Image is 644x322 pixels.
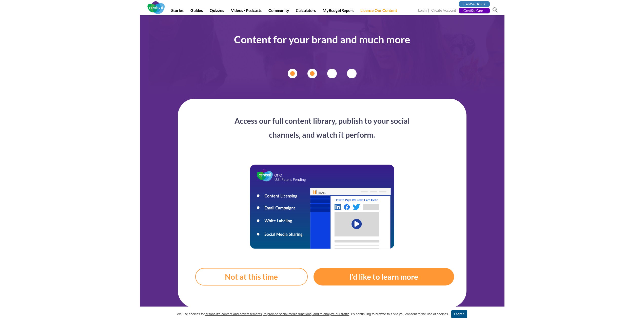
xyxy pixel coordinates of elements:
[293,8,319,15] a: Calculators
[288,69,357,78] img: Step 2
[227,114,417,142] div: Access our full content library, publish to your social channels, and watch it perform.
[427,8,431,13] span: |
[177,312,449,317] span: We use cookies to . By continuing to browse this site you consent to the use of cookies.
[147,1,165,14] img: CentSai
[635,312,640,317] a: I agree
[418,8,427,13] a: Login
[228,8,265,15] a: Videos / Podcasts
[451,310,467,318] a: I agree
[459,1,490,7] a: CentSai Trivia
[207,8,227,15] a: Quizzes
[314,268,454,285] a: I’d like to learn more
[265,8,292,15] a: Community
[178,33,466,46] div: Content for your brand and much more
[431,8,456,13] a: Create Account
[168,8,187,15] a: Stories
[187,8,206,15] a: Guides
[250,165,394,249] img: Content Licensing
[204,312,349,316] u: personalize content and advertisements, to provide social media functions, and to analyze our tra...
[320,8,357,15] a: MyBudgetReport
[459,8,490,13] a: CentSai One
[357,8,400,15] a: License Our Content
[195,268,308,285] input: Not at this time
